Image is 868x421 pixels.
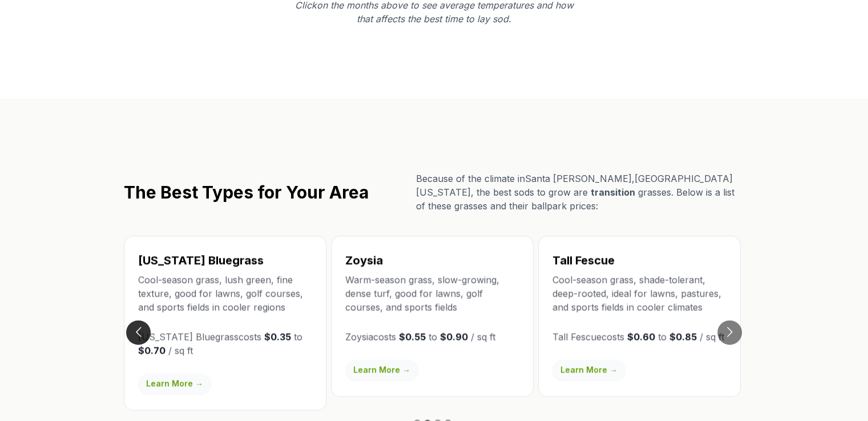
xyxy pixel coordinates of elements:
[552,330,726,343] p: Tall Fescue costs to / sq ft
[627,331,655,342] strong: $0.60
[138,273,312,314] p: Cool-season grass, lush green, fine texture, good for lawns, golf courses, and sports fields in c...
[440,331,468,342] strong: $0.90
[126,320,151,345] button: Go to previous slide
[399,331,426,342] strong: $0.55
[138,373,211,394] a: Learn More →
[345,252,519,268] h3: Zoysia
[138,345,165,356] strong: $0.70
[552,273,726,314] p: Cool-season grass, shade-tolerant, deep-rooted, ideal for lawns, pastures, and sports fields in c...
[124,182,369,203] h2: The Best Types for Your Area
[345,359,418,380] a: Learn More →
[552,252,726,268] h3: Tall Fescue
[345,330,519,343] p: Zoysia costs to / sq ft
[669,331,697,342] strong: $0.85
[345,273,519,314] p: Warm-season grass, slow-growing, dense turf, good for lawns, golf courses, and sports fields
[138,330,312,357] p: [US_STATE] Bluegrass costs to / sq ft
[591,187,635,198] span: transition
[138,252,312,268] h3: [US_STATE] Bluegrass
[717,320,742,345] button: Go to next slide
[552,359,625,380] a: Learn More →
[416,172,745,213] p: Because of the climate in Santa [PERSON_NAME] , [GEOGRAPHIC_DATA][US_STATE] , the best sods to gr...
[264,331,291,342] strong: $0.35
